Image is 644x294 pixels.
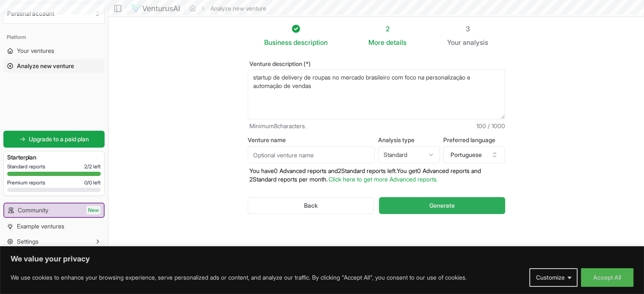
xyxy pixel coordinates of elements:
[3,220,105,233] a: Example ventures
[7,163,45,170] span: Standard reports
[17,222,64,231] span: Example ventures
[248,146,375,163] input: Optional venture name
[3,30,105,44] div: Platform
[248,167,505,184] p: You have 0 Advanced reports and 2 Standard reports left. Y ou get 0 Advanced reports and 2 Standa...
[17,237,39,246] span: Settings
[447,37,461,47] span: Your
[11,254,633,264] p: We value your privacy
[264,37,292,47] span: Business
[293,38,328,47] span: description
[84,179,101,186] span: 0 / 0 left
[249,122,306,130] span: Minimum 8 characters.
[3,235,105,248] button: Settings
[378,137,440,143] label: Analysis type
[329,176,438,183] a: Click here to get more Advanced reports.
[443,146,505,163] button: Portuguese
[7,179,45,186] span: Premium reports
[248,137,375,143] label: Venture name
[368,24,406,34] div: 2
[3,59,105,73] a: Analyze new venture
[18,206,48,214] span: Community
[368,37,384,47] span: More
[379,197,505,214] button: Generate
[29,135,89,143] span: Upgrade to a paid plan
[7,153,101,162] h3: Starter plan
[429,201,455,210] span: Generate
[84,163,101,170] span: 2 / 2 left
[86,206,100,214] span: New
[11,272,467,283] p: We use cookies to enhance your browsing experience, serve personalized ads or content, and analyz...
[248,197,374,214] button: Back
[447,24,488,34] div: 3
[17,62,74,70] span: Analyze new venture
[476,122,505,130] span: 100 / 1000
[443,137,505,143] label: Preferred language
[3,44,105,58] a: Your ventures
[3,131,105,148] a: Upgrade to a paid plan
[386,38,406,47] span: details
[17,47,54,55] span: Your ventures
[463,38,488,47] span: analysis
[4,203,104,217] a: CommunityNew
[581,268,633,287] button: Accept All
[529,268,578,287] button: Customize
[248,61,505,67] label: Venture description (*)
